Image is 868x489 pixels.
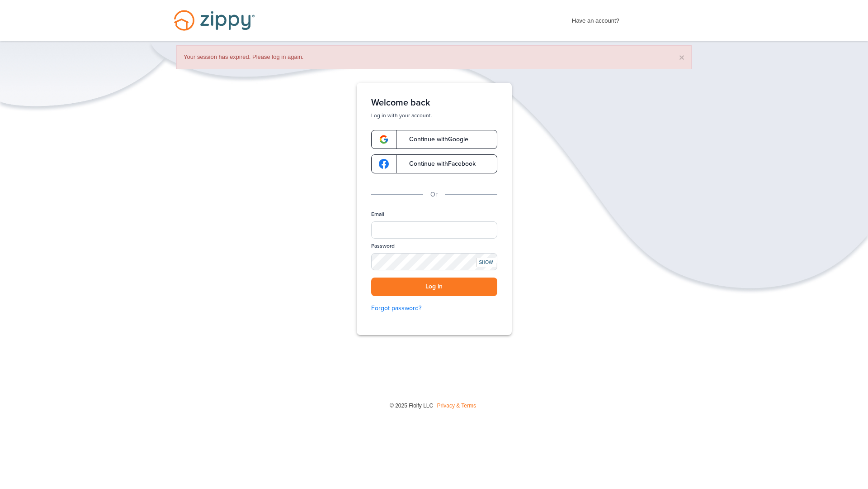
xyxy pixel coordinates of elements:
span: © 2025 Floify LLC [390,403,433,409]
button: Log in [371,278,497,296]
a: Forgot password? [371,303,497,313]
input: Password [371,253,497,270]
span: Have an account? [572,11,619,26]
img: google-logo [379,134,389,144]
label: Email [371,211,384,218]
p: Or [430,190,438,200]
a: google-logoContinue withFacebook [371,154,497,173]
p: Log in with your account. [371,112,497,119]
label: Password [371,242,395,250]
span: Continue with Google [400,136,468,143]
a: Privacy & Terms [437,403,476,409]
h1: Welcome back [371,97,497,108]
img: google-logo [379,159,389,169]
input: Email [371,221,497,239]
div: Your session has expired. Please log in again. [176,45,692,69]
span: Continue with Facebook [400,161,476,167]
a: google-logoContinue withGoogle [371,130,497,149]
button: × [679,53,684,62]
div: SHOW [476,258,496,267]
